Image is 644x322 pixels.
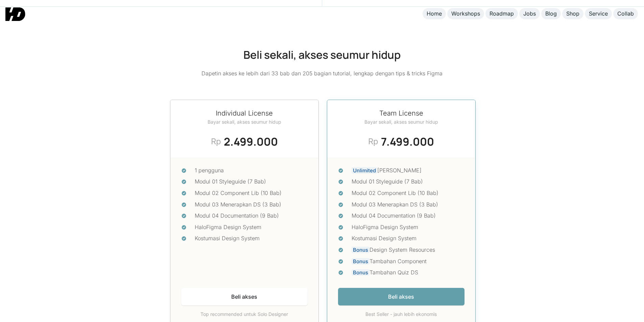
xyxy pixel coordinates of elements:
[352,189,464,198] div: Modul 02 Component Lib (10 Bab)
[617,10,634,17] div: Collab
[545,10,557,17] div: Blog
[208,108,281,118] h2: Individual License
[447,8,484,19] a: Workshops
[566,10,579,17] div: Shop
[427,10,442,17] div: Home
[485,8,518,19] a: Roadmap
[195,223,308,232] div: HaloFigma Design System
[352,234,464,243] div: Kostumasi Design System
[364,118,438,125] div: Bayar sekali, akses seumur hidup
[208,118,281,125] div: Bayar sekali, akses seumur hidup
[368,135,378,148] div: Rp
[423,8,446,19] a: Home
[352,167,377,174] span: Unlimited
[338,288,464,306] a: Beli akses
[381,133,434,150] div: 7.499.000
[519,8,540,19] a: Jobs
[352,200,464,209] div: Modul 03 Menerapkan DS (3 Bab)
[541,8,561,19] a: Blog
[589,10,608,17] div: Service
[195,234,308,243] div: Kostumasi Design System
[211,135,221,148] div: Rp
[195,200,308,209] div: Modul 03 Menerapkan DS (3 Bab)
[181,288,308,306] a: Beli akses
[352,268,464,277] div: Tambahan Quiz DS
[352,269,369,276] span: Bonus
[224,133,278,150] div: 2.499.000
[195,177,308,186] div: Modul 01 Styleguide (7 Bab)
[201,69,443,78] p: Dapetin akses ke lebih dari 33 bab dan 205 bagian tutorial, lengkap dengan tips & tricks Figma
[181,311,308,318] div: Top recommended untuk Solo Designer
[195,189,308,198] div: Modul 02 Component Lib (10 Bab)
[352,258,369,265] span: Bonus
[352,247,369,253] span: Bonus
[195,212,308,220] div: Modul 04 Documentation (9 Bab)
[352,257,464,266] div: Tambahan Component
[562,8,583,19] a: Shop
[352,246,464,254] div: Design System Resources
[585,8,612,19] a: Service
[490,10,514,17] div: Roadmap
[352,223,464,232] div: HaloFigma Design System
[523,10,536,17] div: Jobs
[352,166,464,175] div: [PERSON_NAME]
[364,108,438,118] h2: Team License
[451,10,480,17] div: Workshops
[195,166,308,175] div: 1 pengguna
[352,212,464,220] div: Modul 04 Documentation (9 Bab)
[613,8,638,19] a: Collab
[338,311,464,318] div: Best Seller - jauh lebih ekonomis
[352,177,464,186] div: Modul 01 Styleguide (7 Bab)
